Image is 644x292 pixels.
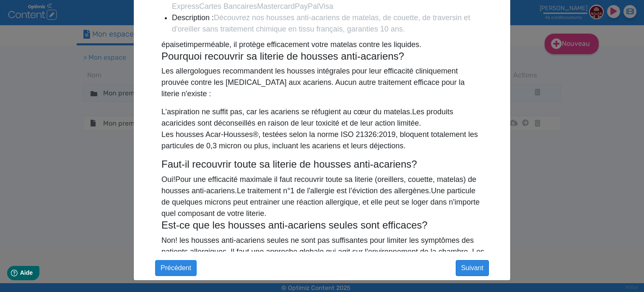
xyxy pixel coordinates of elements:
[161,50,484,63] h4: Pourquoi recouvrir sa literie de housses anti-acariens?
[155,42,491,252] div: Continuer mes achats Procéder au paiementMoyens de paiement- Paiement en 4x sans fraisPayPal-Mast...
[161,129,484,152] p: Les housses Acar-Housses®, testées selon la norme ISO 21326:2019, bloquent totalement les particu...
[43,7,55,13] span: Aide
[161,158,484,171] h4: Faut-il recouvrir toute sa literie de housses anti-acariens?
[155,260,197,276] button: Précédent
[161,66,484,100] p: Les allergologues recommandent les housses intégrales pour leur efficacité cliniquement prouvée c...
[172,13,470,33] b: Découvrez nos housses anti-acariens de matelas, de couette, de traversin et d'oreiller sans trait...
[161,219,484,231] h4: Est-ce que les housses anti-acariens seules sont efficaces?
[456,260,489,276] button: Suivant
[161,235,484,269] p: Non! les housses anti-acariens seules ne sont pas suffisantes pour limiter les symptômes des pati...
[172,12,489,35] li: Description :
